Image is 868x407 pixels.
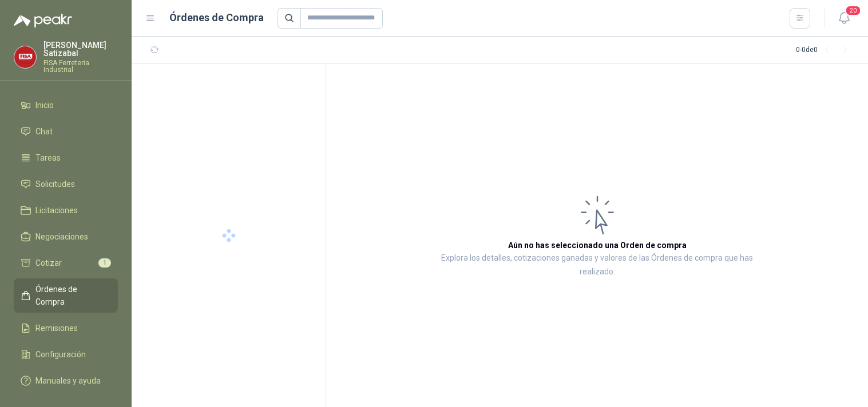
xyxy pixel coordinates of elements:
[14,199,118,221] a: Licitaciones
[43,41,118,57] p: [PERSON_NAME] Satizabal
[98,258,111,268] span: 1
[35,230,88,243] span: Negociaciones
[35,348,86,361] span: Configuración
[834,8,854,29] button: 20
[14,46,36,68] img: Company Logo
[169,10,264,26] h1: Órdenes de Compra
[14,173,118,195] a: Solicitudes
[14,226,118,248] a: Negociaciones
[14,344,118,365] a: Configuración
[14,147,118,169] a: Tareas
[35,204,78,217] span: Licitaciones
[35,283,107,308] span: Órdenes de Compra
[14,14,72,27] img: Logo peakr
[14,252,118,274] a: Cotizar1
[35,125,53,138] span: Chat
[35,257,62,269] span: Cotizar
[845,5,861,16] span: 20
[441,252,754,279] p: Explora los detalles, cotizaciones ganadas y valores de las Órdenes de compra que has realizado.
[14,121,118,142] a: Chat
[14,317,118,339] a: Remisiones
[796,41,854,59] div: 0 - 0 de 0
[35,99,54,111] span: Inicio
[14,94,118,116] a: Inicio
[35,151,61,164] span: Tareas
[508,239,687,252] h3: Aún no has seleccionado una Orden de compra
[35,322,78,334] span: Remisiones
[43,59,118,73] p: FISA Ferreteria Industrial
[35,374,101,387] span: Manuales y ayuda
[14,278,118,313] a: Órdenes de Compra
[35,178,75,190] span: Solicitudes
[14,370,118,392] a: Manuales y ayuda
